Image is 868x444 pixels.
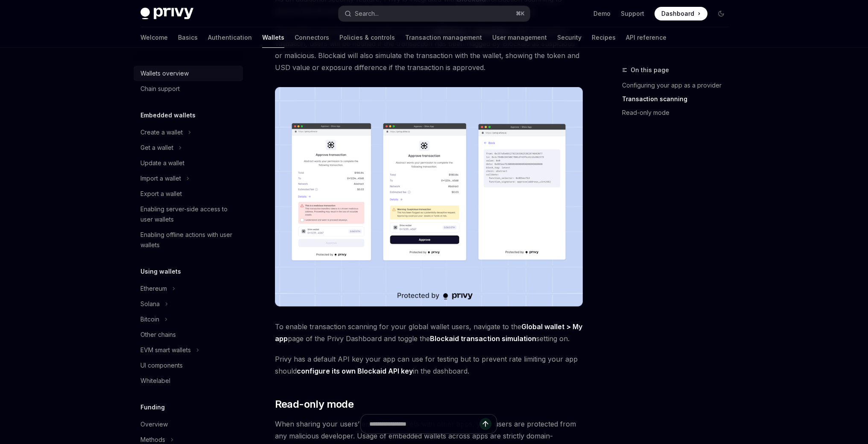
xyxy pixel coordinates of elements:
a: Demo [593,9,611,18]
button: Get a wallet [134,140,243,155]
div: Create a wallet [140,127,183,137]
span: Privy has a default API key your app can use for testing but to prevent rate limiting your app sh... [275,353,583,377]
a: Policies & controls [339,27,395,48]
span: Dashboard [661,9,694,18]
div: Solana [140,299,160,309]
a: Security [557,27,582,48]
div: UI components [140,360,183,371]
button: Send message [479,418,491,430]
button: Import a wallet [134,171,243,186]
span: Read-only mode [275,397,354,411]
a: Update a wallet [134,155,243,171]
div: Enabling server-side access to user wallets [140,204,238,225]
button: Create a wallet [134,125,243,140]
a: User management [492,27,547,48]
h5: Funding [140,402,165,412]
div: Ethereum [140,283,167,294]
a: Enabling offline actions with user wallets [134,227,243,253]
div: Overview [140,419,168,429]
div: Other chains [140,330,176,340]
a: UI components [134,358,243,373]
strong: configure its own Blockaid API key [297,367,413,375]
div: Wallets overview [140,68,189,79]
a: Wallets [262,27,284,48]
div: EVM smart wallets [140,345,191,355]
a: Welcome [140,27,168,48]
input: Ask a question... [369,415,479,433]
a: Chain support [134,81,243,96]
span: On this page [631,65,669,75]
a: Transaction management [405,27,482,48]
strong: Blockaid transaction simulation [430,334,536,343]
a: Connectors [295,27,329,48]
a: Enabling server-side access to user wallets [134,202,243,227]
h5: Embedded wallets [140,110,196,120]
a: Whitelabel [134,373,243,388]
a: Other chains [134,327,243,342]
div: Update a wallet [140,158,184,168]
button: Solana [134,296,243,312]
a: Configuring your app as a provider [622,79,735,92]
button: Bitcoin [134,312,243,327]
div: Enabling offline actions with user wallets [140,230,238,250]
div: Bitcoin [140,314,159,324]
a: Transaction scanning [622,92,735,106]
a: Authentication [208,27,252,48]
button: Ethereum [134,281,243,296]
img: Transaction scanning UI [275,87,583,307]
span: ⌘ K [516,10,525,17]
a: Read-only mode [622,106,735,120]
div: Whitelabel [140,376,170,386]
div: Chain support [140,84,180,94]
span: Transaction scanning has two levels of security; and . With transaction validation, users will be... [275,26,583,73]
a: Overview [134,417,243,432]
span: To enable transaction scanning for your global wallet users, navigate to the page of the Privy Da... [275,321,583,345]
button: Search...⌘K [339,6,530,21]
div: Search... [355,9,379,19]
a: API reference [626,27,666,48]
button: EVM smart wallets [134,342,243,358]
a: Export a wallet [134,186,243,202]
a: Dashboard [655,7,707,20]
img: dark logo [140,8,193,20]
a: Wallets overview [134,66,243,81]
a: Support [621,9,644,18]
a: Global wallet > My app [275,322,582,343]
div: Get a wallet [140,143,173,153]
div: Export a wallet [140,189,182,199]
a: Recipes [592,27,616,48]
a: Basics [178,27,198,48]
h5: Using wallets [140,266,181,277]
button: Toggle dark mode [714,7,728,20]
div: Import a wallet [140,173,181,184]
